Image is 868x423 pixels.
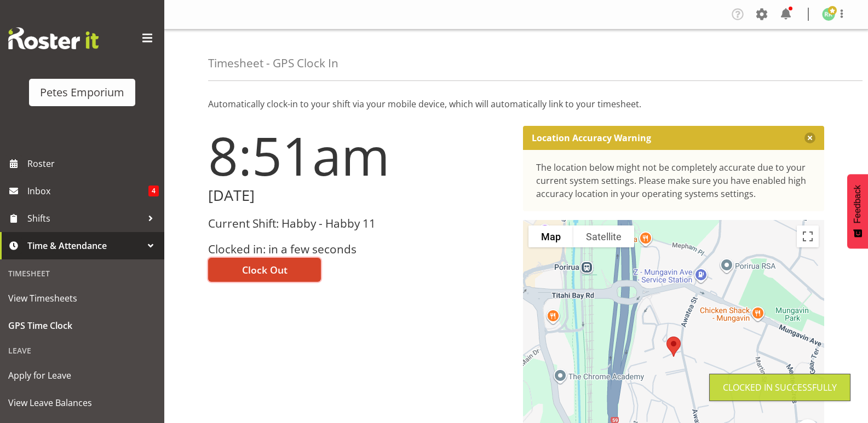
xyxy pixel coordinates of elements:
[797,225,819,247] button: Toggle fullscreen view
[208,243,510,256] h3: Clocked in: in a few seconds
[3,312,162,339] a: GPS Time Clock
[3,285,162,312] a: View Timesheets
[528,225,573,247] button: Show street map
[573,225,634,247] button: Show satellite imagery
[853,185,863,223] span: Feedback
[536,161,812,200] div: The location below might not be completely accurate due to your current system settings. Please m...
[148,186,159,196] span: 4
[40,84,124,101] div: Petes Emporium
[3,339,162,362] div: Leave
[3,362,162,389] a: Apply for Leave
[532,132,651,143] p: Location Accuracy Warning
[208,187,510,204] h2: [DATE]
[208,97,824,111] p: Automatically clock-in to your shift via your mobile device, which will automatically link to you...
[27,210,142,227] span: Shifts
[27,155,159,172] span: Roster
[3,262,162,285] div: Timesheet
[27,237,142,254] span: Time & Attendance
[3,389,162,416] a: View Leave Balances
[27,183,148,199] span: Inbox
[208,217,510,230] h3: Current Shift: Habby - Habby 11
[723,381,837,394] div: Clocked in Successfully
[8,367,156,384] span: Apply for Leave
[804,132,815,143] button: Close message
[8,395,156,411] span: View Leave Balances
[208,126,510,185] h1: 8:51am
[208,258,321,282] button: Clock Out
[8,27,99,49] img: Rosterit website logo
[847,174,868,248] button: Feedback - Show survey
[822,8,835,21] img: ruth-robertson-taylor722.jpg
[8,317,156,334] span: GPS Time Clock
[208,57,338,69] h4: Timesheet - GPS Clock In
[8,290,156,306] span: View Timesheets
[242,263,288,277] span: Clock Out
